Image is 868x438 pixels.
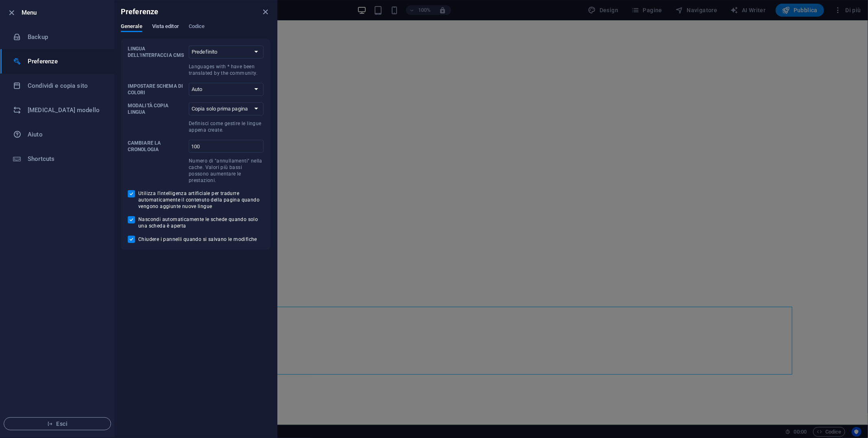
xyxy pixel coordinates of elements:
span: Nascondi automaticamente le schede quando solo una scheda è aperta [138,216,264,229]
select: Lingua dell'interfaccia CMSLanguages with * have been translated by the community. [189,46,264,59]
p: Languages with * have been translated by the community. [189,63,264,76]
p: Cambiare la cronologia [128,140,185,153]
h6: [MEDICAL_DATA] modello [28,105,103,115]
span: Codice [189,22,205,33]
span: Chiudere i pannelli quando si salvano le modifiche [138,236,257,243]
input: Cambiare la cronologiaNumero di "annullamenti" nella cache. Valori più bassi possono aumentare le... [189,140,264,153]
p: Modalità copia lingua [128,102,185,115]
h6: Shortcuts [28,154,103,164]
span: Utilizza l'intelligenza artificiale per tradurre automaticamente il contenuto della pagina quando... [138,190,264,210]
a: Aiuto [0,122,114,147]
h6: Condividi e copia sito [28,81,103,91]
h6: Menu [22,8,108,17]
span: Generale [121,22,142,33]
div: Preferenze [121,23,270,39]
h6: Aiuto [28,130,103,139]
button: Esci [4,417,111,430]
p: Impostare schema di colori [128,83,185,96]
button: close [261,7,270,17]
p: Lingua dell'interfaccia CMS [128,46,185,59]
span: Vista editor [152,22,179,33]
h6: Backup [28,32,103,42]
p: Definisci come gestire le lingue appena create. [189,120,264,133]
p: Numero di "annullamenti" nella cache. Valori più bassi possono aumentare le prestazioni. [189,158,264,184]
span: Esci [11,421,104,427]
select: Modalità copia linguaDefinisci come gestire le lingue appena create. [189,102,264,115]
h6: Preferenze [121,7,158,17]
select: Impostare schema di colori [189,83,264,96]
h6: Preferenze [28,56,103,66]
